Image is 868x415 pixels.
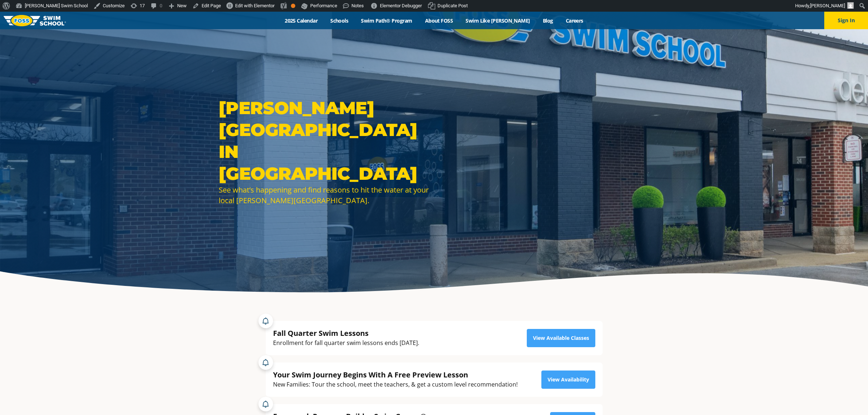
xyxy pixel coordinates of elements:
[4,15,66,26] img: FOSS Swim School Logo
[559,17,589,24] a: Careers
[527,329,595,347] a: View Available Classes
[273,338,419,348] div: Enrollment for fall quarter swim lessons ends [DATE].
[291,4,295,8] div: OK
[219,97,430,185] h1: [PERSON_NAME][GEOGRAPHIC_DATA] in [GEOGRAPHIC_DATA]
[324,17,355,24] a: Schools
[810,3,845,8] span: [PERSON_NAME]
[459,17,537,24] a: Swim Like [PERSON_NAME]
[419,17,459,24] a: About FOSS
[219,185,430,206] div: See what’s happening and find reasons to hit the water at your local [PERSON_NAME][GEOGRAPHIC_DATA].
[279,17,324,24] a: 2025 Calendar
[273,328,419,338] div: Fall Quarter Swim Lessons
[541,371,595,389] a: View Availability
[355,17,419,24] a: Swim Path® Program
[235,3,275,8] span: Edit with Elementor
[273,370,518,380] div: Your Swim Journey Begins With A Free Preview Lesson
[536,17,559,24] a: Blog
[824,12,868,29] button: Sign In
[273,380,518,389] div: New Families: Tour the school, meet the teachers, & get a custom level recommendation!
